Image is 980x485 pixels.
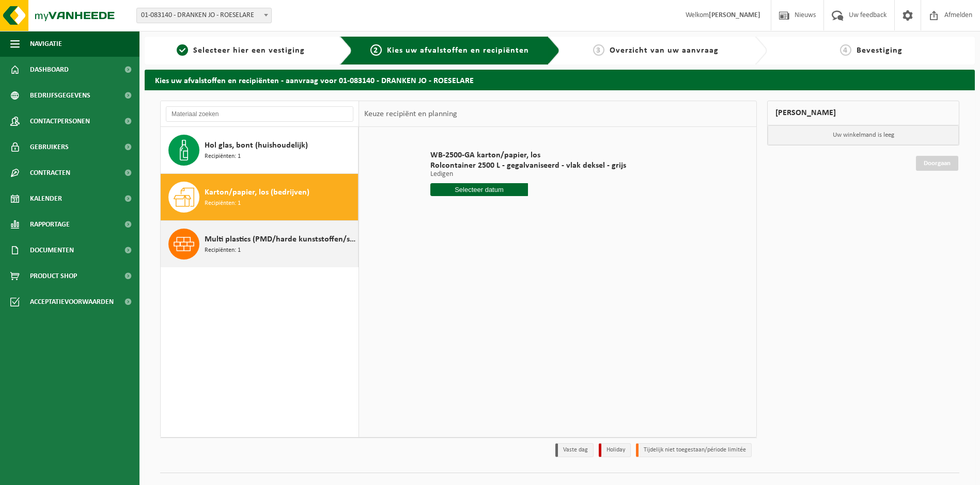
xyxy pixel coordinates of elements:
[30,57,69,83] span: Dashboard
[430,171,626,178] p: Ledigen
[30,237,74,263] span: Documenten
[145,70,975,90] h2: Kies uw afvalstoffen en recipiënten - aanvraag voor 01-083140 - DRANKEN JO - ROESELARE
[177,44,188,56] span: 1
[636,443,752,457] li: Tijdelijk niet toegestaan/période limitée
[205,152,241,161] span: Recipiënten: 1
[840,44,851,56] span: 4
[150,44,332,57] a: 1Selecteer hier een vestiging
[767,101,959,125] div: [PERSON_NAME]
[193,46,305,55] span: Selecteer hier een vestiging
[370,44,382,56] span: 2
[359,101,462,127] div: Keuze recipiënt en planning
[599,443,631,457] li: Holiday
[555,443,594,457] li: Vaste dag
[205,139,308,152] span: Hol glas, bont (huishoudelijk)
[387,46,529,55] span: Kies uw afvalstoffen en recipiënten
[430,160,626,171] span: Rolcontainer 2500 L - gegalvaniseerd - vlak deksel - grijs
[30,160,70,186] span: Contracten
[709,11,760,19] strong: [PERSON_NAME]
[30,289,114,315] span: Acceptatievoorwaarden
[161,127,359,174] button: Hol glas, bont (huishoudelijk) Recipiënten: 1
[610,46,719,55] span: Overzicht van uw aanvraag
[857,46,903,55] span: Bevestiging
[205,199,241,208] span: Recipiënten: 1
[30,108,90,134] span: Contactpersonen
[30,31,62,57] span: Navigatie
[30,134,69,160] span: Gebruikers
[30,263,77,289] span: Product Shop
[136,8,272,23] span: 01-083140 - DRANKEN JO - ROESELARE
[430,150,626,160] span: WB-2500-GA karton/papier, los
[30,186,62,212] span: Kalender
[137,8,271,23] span: 01-083140 - DRANKEN JO - ROESELARE
[161,221,359,267] button: Multi plastics (PMD/harde kunststoffen/spanbanden/EPS/folie naturel/folie gemengd) Recipiënten: 1
[205,246,241,255] span: Recipiënten: 1
[205,233,355,246] span: Multi plastics (PMD/harde kunststoffen/spanbanden/EPS/folie naturel/folie gemengd)
[768,125,959,145] p: Uw winkelmand is leeg
[30,212,70,237] span: Rapportage
[161,174,359,221] button: Karton/papier, los (bedrijven) Recipiënten: 1
[30,83,90,108] span: Bedrijfsgegevens
[205,186,309,199] span: Karton/papier, los (bedrijven)
[430,183,528,196] input: Selecteer datum
[593,44,604,56] span: 3
[916,156,958,171] a: Doorgaan
[166,106,353,122] input: Materiaal zoeken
